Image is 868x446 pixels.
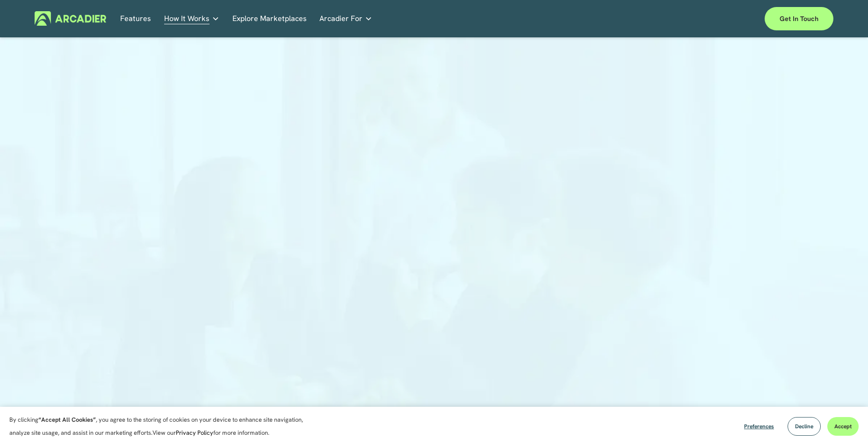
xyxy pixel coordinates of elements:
[9,413,313,439] p: By clicking , you agree to the storing of cookies on your device to enhance site navigation, anal...
[821,401,868,446] iframe: Chat Widget
[765,7,833,30] a: Get in touch
[788,417,821,436] button: Decline
[737,417,781,436] button: Preferences
[120,11,151,26] a: Features
[176,429,213,437] a: Privacy Policy
[319,11,372,26] a: folder dropdown
[744,423,774,430] span: Preferences
[38,416,96,424] strong: “Accept All Cookies”
[216,60,652,323] iframe: Form
[795,423,813,430] span: Decline
[35,11,106,26] img: Arcadier
[164,12,210,25] span: How It Works
[319,12,362,25] span: Arcadier For
[164,11,219,26] a: folder dropdown
[232,11,307,26] a: Explore Marketplaces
